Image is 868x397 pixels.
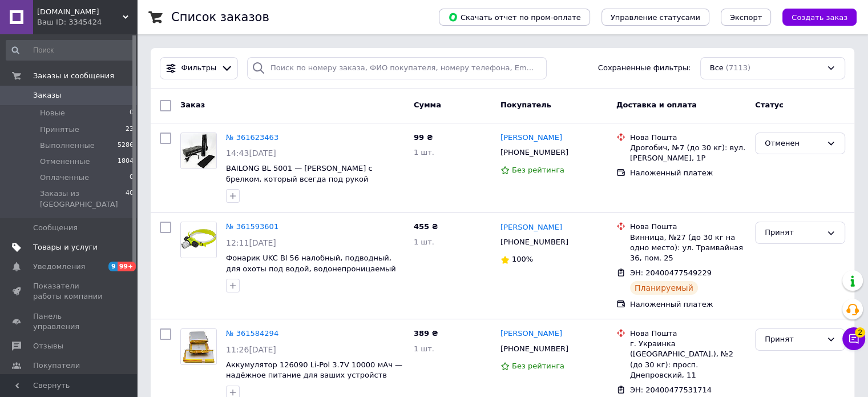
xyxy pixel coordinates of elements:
span: Сохраненные фильтры: [598,63,691,74]
a: [PERSON_NAME] [500,133,562,143]
span: (7113) [726,63,750,72]
img: Фото товару [181,133,216,169]
span: 99+ [118,262,136,271]
a: [PERSON_NAME] [500,222,562,233]
span: Уведомления [33,262,85,272]
span: Доставка и оплата [616,101,697,109]
img: Фото товару [181,329,216,364]
div: Ваш ID: 3345424 [37,17,137,27]
span: 1804 [118,157,134,167]
span: Сообщения [33,223,78,233]
a: № 361623463 [226,133,278,142]
span: Без рейтинга [512,362,564,370]
h1: Список заказов [171,10,269,24]
span: Все [710,63,724,74]
span: 11:26[DATE] [226,345,276,354]
span: 389 ₴ [414,329,438,338]
input: Поиск по номеру заказа, ФИО покупателя, номеру телефона, Email, номеру накладной [247,57,547,79]
a: Фото товару [180,133,217,169]
span: 99 ₴ [414,133,433,142]
span: Показатели работы компании [33,281,106,302]
span: Покупатель [500,101,551,109]
span: Скачать отчет по пром-оплате [448,12,581,22]
span: 12:11[DATE] [226,238,276,247]
div: Принят [765,227,822,239]
div: [PHONE_NUMBER] [498,342,571,356]
a: № 361584294 [226,329,278,338]
div: Принят [765,334,822,346]
span: Заказы из [GEOGRAPHIC_DATA] [40,189,126,209]
div: Нова Пошта [630,133,746,143]
button: Управление статусами [601,9,709,26]
span: 0 [130,173,134,183]
span: Статус [755,101,784,109]
span: Processor.in.ua [37,7,123,17]
div: Нова Пошта [630,328,746,339]
span: Отзывы [33,341,63,351]
span: Фильтры [181,63,217,74]
div: Дрогобич, №7 (до 30 кг): вул. [PERSON_NAME], 1Р [630,143,746,163]
div: [PHONE_NUMBER] [498,235,571,250]
span: Товары и услуги [33,242,98,252]
span: 23 [126,125,134,135]
span: Сумма [414,101,441,109]
span: 5286 [118,141,134,151]
div: Наложенный платеж [630,168,746,178]
a: № 361593601 [226,222,278,231]
span: 100% [512,255,533,263]
span: 14:43[DATE] [226,149,276,158]
a: Фото товару [180,222,217,258]
span: Панель управления [33,311,106,332]
span: Покупатели [33,360,80,371]
span: ЭН: 20400477531714 [630,386,712,394]
span: 40 [126,189,134,209]
span: ЭН: 20400477549229 [630,268,712,277]
span: Оплаченные [40,173,89,183]
button: Скачать отчет по пром-оплате [439,9,590,26]
input: Поиск [6,40,135,61]
a: Аккумулятор 126090 Li-Pol 3.7V 10000 мАч — надёжное питание для ваших устройств [226,360,402,380]
span: Без рейтинга [512,166,564,174]
span: 455 ₴ [414,222,438,231]
div: Винница, №27 (до 30 кг на одно место): ул. Трамвайная 36, пом. 25 [630,232,746,264]
span: 9 [108,262,118,271]
div: Планируемый [630,281,698,295]
button: Чат с покупателем2 [842,327,865,350]
span: Заказы [33,90,61,101]
span: Заказы и сообщения [33,71,114,81]
a: Фото товару [180,328,217,365]
img: Фото товару [181,222,216,258]
a: Фонарик UKC Bl 56 налобный, подводный, для охоты под водой, водонепроницаемый [226,254,396,273]
span: Экспорт [730,13,762,22]
span: Новые [40,108,65,118]
button: Экспорт [721,9,771,26]
div: г. Украинка ([GEOGRAPHIC_DATA].), №2 (до 30 кг): просп. Днепровский, 11 [630,339,746,380]
div: Нова Пошта [630,222,746,232]
span: Отмененные [40,157,90,167]
div: Отменен [765,138,822,150]
span: Принятые [40,125,79,135]
span: 1 шт. [414,238,434,246]
div: [PHONE_NUMBER] [498,145,571,160]
div: Наложенный платеж [630,299,746,310]
span: 0 [130,108,134,118]
a: BAILONG BL 5001 — [PERSON_NAME] с брелком, который всегда под рукой [226,164,373,183]
span: Заказ [180,101,205,109]
span: 2 [855,325,865,335]
span: Выполненные [40,141,95,151]
span: 1 шт. [414,344,434,353]
button: Создать заказ [782,9,857,26]
span: Управление статусами [611,13,700,22]
span: Создать заказ [792,13,847,22]
a: Создать заказ [771,13,857,21]
span: 1 шт. [414,148,434,157]
a: [PERSON_NAME] [500,328,562,339]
